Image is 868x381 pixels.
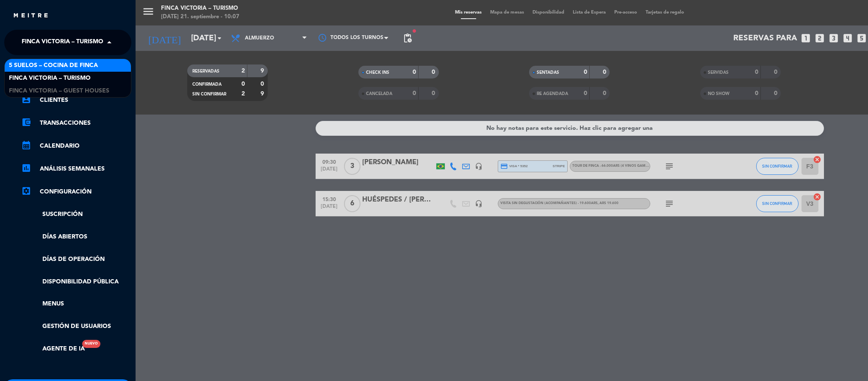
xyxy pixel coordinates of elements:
i: account_balance_wallet [21,117,31,127]
a: Agente de IANuevo [21,344,85,354]
a: Gestión de usuarios [21,322,131,331]
a: calendar_monthCalendario [21,141,131,151]
span: FINCA VICTORIA – GUEST HOUSES [9,86,109,96]
a: Menus [21,299,131,309]
i: assessment [21,163,31,173]
a: Días abiertos [21,232,131,242]
i: calendar_month [21,140,31,150]
a: account_balance_walletTransacciones [21,118,131,128]
i: settings_applications [21,186,31,196]
span: FINCA VICTORIA – TURISMO [9,73,91,83]
a: account_boxClientes [21,95,131,105]
span: FINCA VICTORIA – TURISMO [22,34,103,51]
div: Nuevo [82,340,100,348]
a: Configuración [21,187,131,197]
span: 5 SUELOS – COCINA DE FINCA [9,61,98,70]
a: assessmentANÁLISIS SEMANALES [21,164,131,174]
a: Suscripción [21,210,131,219]
img: MEITRE [13,13,49,19]
a: Disponibilidad pública [21,277,131,287]
i: account_box [21,94,31,104]
a: Días de Operación [21,255,131,264]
